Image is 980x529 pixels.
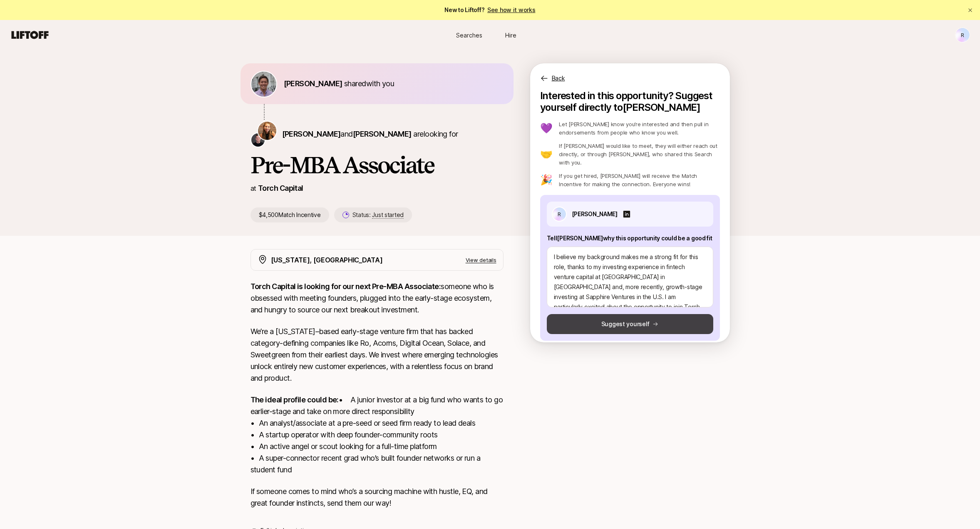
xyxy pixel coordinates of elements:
p: 💜 [540,123,553,133]
p: If someone comes to mind who’s a sourcing machine with hustle, EQ, and great founder instincts, s... [251,486,504,509]
a: Hire [490,27,532,43]
p: View details [466,256,496,264]
p: [US_STATE], [GEOGRAPHIC_DATA] [271,255,383,265]
p: Tell [PERSON_NAME] why this opportunity could be a good fit [547,233,713,243]
p: If you get hired, [PERSON_NAME] will receive the Match Incentive for making the connection. Every... [559,172,719,188]
span: [PERSON_NAME] [282,130,341,138]
p: • A junior investor at a big fund who wants to go earlier-stage and take on more direct responsib... [251,394,504,476]
p: are looking for [282,128,458,140]
p: Back [552,73,565,83]
a: Torch Capital [258,184,303,192]
p: [PERSON_NAME] [572,209,618,219]
img: Katie Reiner [258,122,276,140]
span: [PERSON_NAME] [284,79,342,88]
a: See how it works [487,6,536,13]
p: R [961,30,964,40]
p: Status: [352,210,404,220]
p: If [PERSON_NAME] would like to meet, they will either reach out directly, or through [PERSON_NAME... [559,142,719,167]
button: Suggest yourself [547,314,713,334]
p: 🎉 [540,175,553,185]
p: $4,500 Match Incentive [251,207,329,222]
p: shared [284,78,398,90]
p: someone who is obsessed with meeting founders, plugged into the early-stage ecosystem, and hungry... [251,281,504,316]
h1: Pre-MBA Associate [251,152,504,177]
span: Searches [456,31,482,40]
span: [PERSON_NAME] [353,130,412,138]
a: Searches [449,27,490,43]
span: and [340,130,411,138]
span: with you [366,79,394,88]
span: New to Liftoff? [444,5,535,15]
span: Just started [372,211,404,219]
p: Interested in this opportunity? Suggest yourself directly to [PERSON_NAME] [540,90,720,113]
p: Let [PERSON_NAME] know you’re interested and then pull in endorsements from people who know you w... [559,120,719,137]
p: We’re a [US_STATE]–based early-stage venture firm that has backed category-defining companies lik... [251,326,504,384]
p: at [251,183,256,194]
img: 6a789d04_5a2c_4d90_89c3_1844cea13251.jpg [251,72,276,97]
img: Christopher Harper [251,133,265,147]
strong: Torch Capital is looking for our next Pre-MBA Associate: [251,282,441,291]
p: R [558,209,561,219]
button: R [955,27,970,42]
strong: The ideal profile could be: [251,395,339,404]
span: Hire [505,31,516,40]
textarea: I believe my background makes me a strong fit for this role, thanks to my investing experience in... [547,247,713,307]
p: 🤝 [540,149,553,159]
